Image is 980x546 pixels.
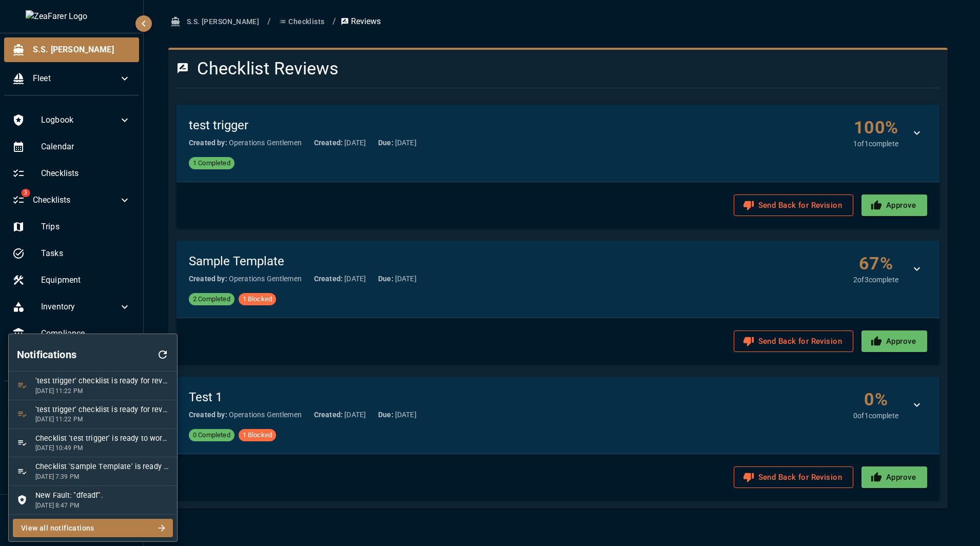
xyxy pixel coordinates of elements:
[35,461,169,473] span: Checklist 'Sample Template' is ready to work on
[35,433,169,444] span: Checklist 'test trigger' is ready to work on
[35,501,169,510] p: [DATE] 8:47 PM
[9,338,85,371] h6: Notifications
[35,415,169,424] p: [DATE] 11:22 PM
[35,444,169,453] p: [DATE] 10:49 PM
[35,473,169,481] p: [DATE] 7:39 PM
[13,519,173,538] button: View all notifications
[35,387,169,396] p: [DATE] 11:22 PM
[35,376,169,387] span: 'test trigger' checklist is ready for review
[35,404,169,416] span: 'test trigger' checklist is ready for review
[35,490,169,501] span: New Fault: "dfeadf".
